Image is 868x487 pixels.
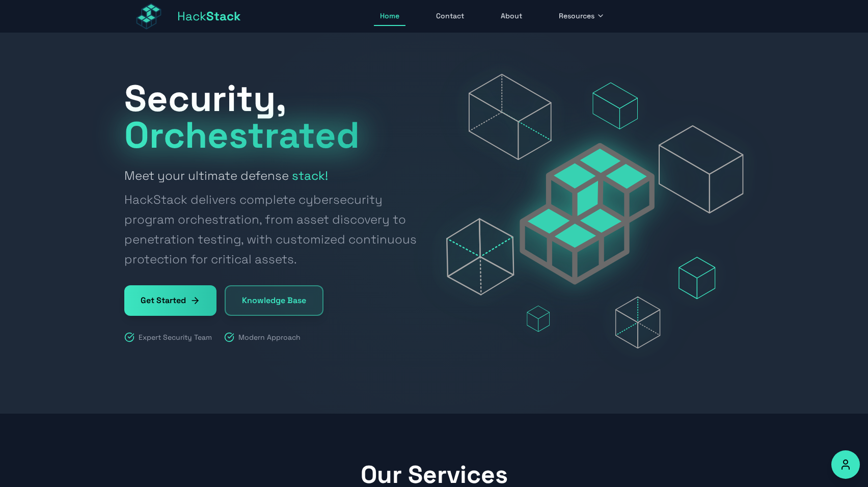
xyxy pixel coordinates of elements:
[124,285,216,316] a: Get Started
[124,166,422,269] h2: Meet your ultimate defense
[124,112,360,158] span: Orchestrated
[553,7,611,26] button: Resources
[374,7,405,26] a: Home
[831,450,860,479] button: Accessibility Options
[430,7,470,26] a: Contact
[225,285,323,316] a: Knowledge Base
[124,80,422,153] h1: Security,
[124,190,422,269] span: HackStack delivers complete cybersecurity program orchestration, from asset discovery to penetrat...
[206,8,241,24] span: Stack
[177,8,241,24] span: Hack
[224,332,301,342] div: Modern Approach
[559,11,594,21] span: Resources
[292,168,328,183] strong: stack!
[124,332,212,342] div: Expert Security Team
[495,7,528,26] a: About
[124,463,744,487] h2: Our Services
